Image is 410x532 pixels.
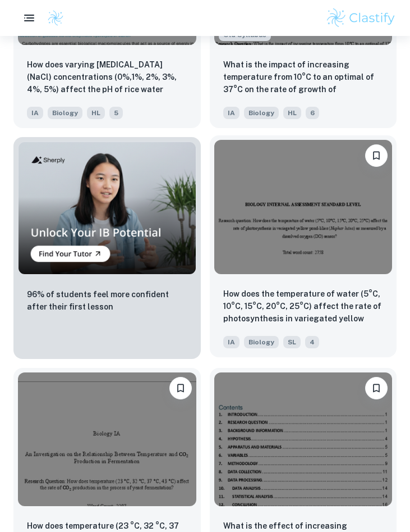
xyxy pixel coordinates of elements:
[27,288,187,313] p: 96% of students feel more confident after their first lesson
[223,107,239,119] span: IA
[365,144,388,167] button: Please log in to bookmark exemplars
[214,372,393,506] img: Biology IA example thumbnail: What is the effect of increasing tempera
[223,288,384,326] p: How does the temperature of water (5°C, 10°C, 15°C, 20°C, 25°C) affect the rate of photosynthesis...
[365,377,388,399] button: Please log in to bookmark exemplars
[13,137,201,358] a: Thumbnail96% of students feel more confident after their first lesson
[18,142,196,274] img: Thumbnail
[18,372,196,506] img: Biology IA example thumbnail: How does temperature (23 °C, 32 °C, 37 °
[48,107,82,119] span: Biology
[109,107,123,119] span: 5
[283,107,301,119] span: HL
[306,107,319,119] span: 6
[223,58,384,97] p: What is the impact of increasing temperature from 10°C to an optimal of 37°C on the rate of growt...
[47,10,64,26] img: Clastify logo
[169,377,192,399] button: Please log in to bookmark exemplars
[244,336,279,348] span: Biology
[214,140,393,274] img: Biology IA example thumbnail: How does the temperature of water (5°C,
[283,336,301,348] span: SL
[305,336,319,348] span: 4
[40,10,64,26] a: Clastify logo
[27,58,187,97] p: How does varying Sodium Chloride (NaCl) concentrations (0%,1%, 2%, 3%, 4%, 5%) affect the pH of r...
[27,107,43,119] span: IA
[210,137,397,358] a: Please log in to bookmark exemplarsHow does the temperature of water (5°C, 10°C, 15°C, 20°C, 25°C...
[325,7,397,29] img: Clastify logo
[244,107,279,119] span: Biology
[223,336,239,348] span: IA
[87,107,105,119] span: HL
